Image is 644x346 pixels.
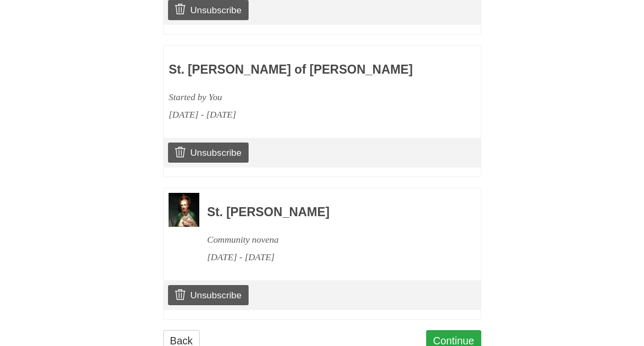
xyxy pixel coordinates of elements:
[169,106,413,123] div: [DATE] - [DATE]
[168,143,248,163] a: Unsubscribe
[169,63,413,77] h3: St. [PERSON_NAME] of [PERSON_NAME]
[207,231,452,249] div: Community novena
[207,249,452,266] div: [DATE] - [DATE]
[169,88,413,106] div: Started by You
[207,206,452,219] h3: St. [PERSON_NAME]
[168,285,248,305] a: Unsubscribe
[169,193,199,226] img: Novena image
